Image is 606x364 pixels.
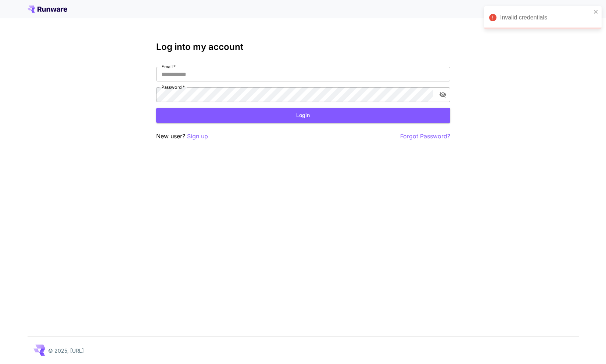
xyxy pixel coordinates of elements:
[156,42,450,52] h3: Log into my account
[500,13,591,22] div: Invalid credentials
[161,84,185,90] label: Password
[594,9,599,15] button: close
[156,108,450,123] button: Login
[48,347,84,354] p: © 2025, [URL]
[187,132,208,141] button: Sign up
[400,132,450,141] button: Forgot Password?
[156,132,208,141] p: New user?
[161,63,176,70] label: Email
[436,88,449,101] button: toggle password visibility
